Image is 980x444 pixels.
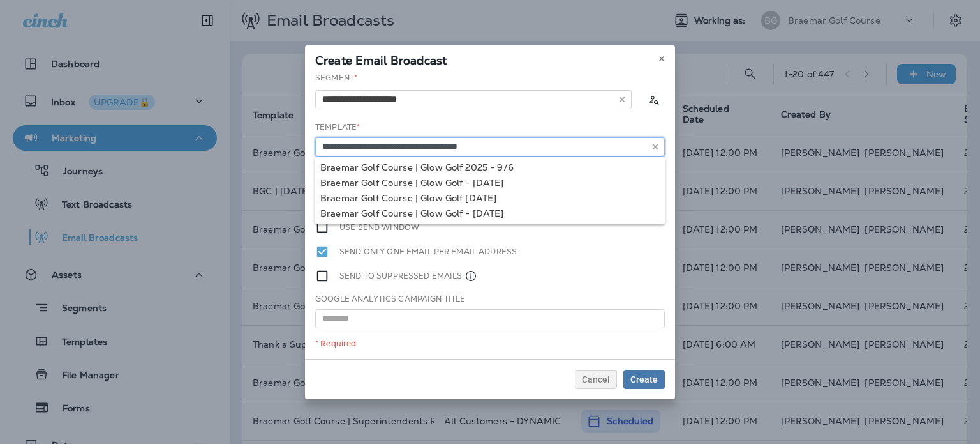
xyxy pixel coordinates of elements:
label: Template [315,122,360,132]
div: Braemar Golf Course | Glow Golf 2025 - 9/6 [320,162,660,172]
button: Cancel [575,370,617,389]
button: Calculate the estimated number of emails to be sent based on selected segment. (This could take a... [642,88,665,111]
div: Braemar Golf Course | Glow Golf - [DATE] [320,178,660,188]
label: Use send window [339,220,419,234]
div: * Required [315,339,665,349]
div: Braemar Golf Course | Glow Golf [DATE] [320,193,660,203]
label: Segment [315,73,357,83]
label: Send only one email per email address [339,245,517,259]
button: Create [623,370,665,389]
label: Google Analytics Campaign Title [315,294,465,304]
label: Send to suppressed emails. [339,269,477,283]
span: Cancel [582,375,610,384]
div: Create Email Broadcast [305,45,675,72]
span: Create [630,375,658,384]
div: Braemar Golf Course | Glow Golf - [DATE] [320,208,660,218]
